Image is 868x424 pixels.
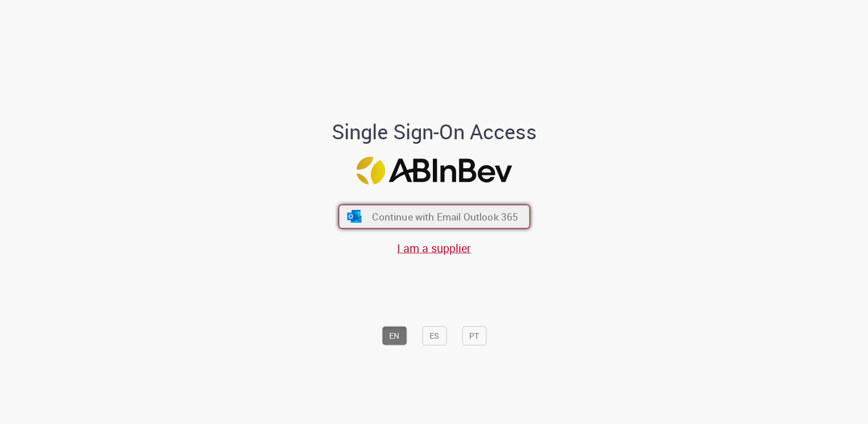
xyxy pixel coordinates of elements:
button: EN [382,326,407,345]
span: Continue with Email Outlook 365 [372,210,518,223]
button: ES [422,326,446,345]
img: ícone Azure/Microsoft 360 [346,210,362,222]
button: ícone Azure/Microsoft 360 Continue with Email Outlook 365 [339,205,530,228]
img: Logo ABInBev [356,156,512,184]
a: I am a supplier [397,240,471,255]
button: PT [462,326,486,345]
h1: Single Sign-On Access [277,120,592,143]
